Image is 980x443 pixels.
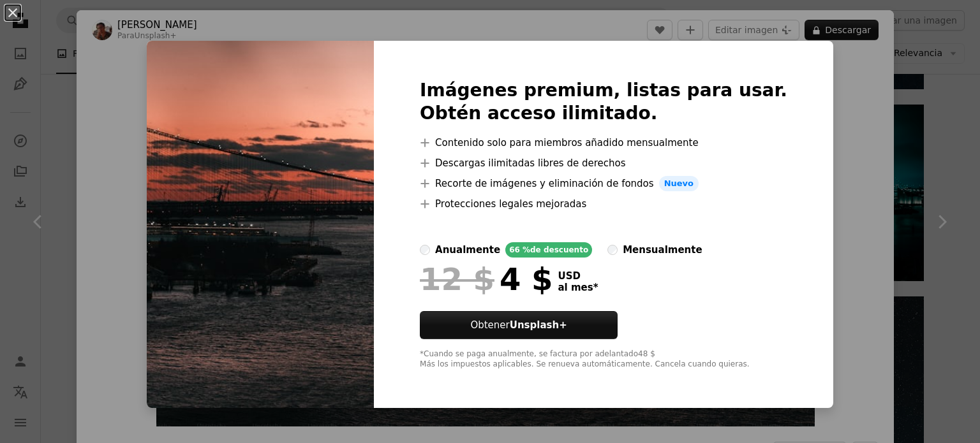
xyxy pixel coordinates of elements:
li: Contenido solo para miembros añadido mensualmente [420,135,787,150]
li: Descargas ilimitadas libres de derechos [420,156,787,171]
div: 4 $ [420,263,553,296]
div: mensualmente [623,242,702,258]
span: 12 $ [420,263,494,296]
li: Protecciones legales mejoradas [420,196,787,212]
strong: Unsplash+ [510,319,567,331]
div: anualmente [435,242,500,258]
input: mensualmente [607,245,618,255]
img: premium_photo-1667637089615-12f1be6d56ee [147,41,374,408]
span: Nuevo [659,176,699,191]
h2: Imágenes premium, listas para usar. Obtén acceso ilimitado. [420,79,787,125]
input: anualmente66 %de descuento [420,245,430,255]
span: al mes * [558,282,598,293]
li: Recorte de imágenes y eliminación de fondos [420,176,787,191]
div: *Cuando se paga anualmente, se factura por adelantado 48 $ Más los impuestos aplicables. Se renue... [420,349,787,370]
button: ObtenerUnsplash+ [420,311,618,339]
div: 66 % de descuento [505,242,592,258]
span: USD [558,270,598,282]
